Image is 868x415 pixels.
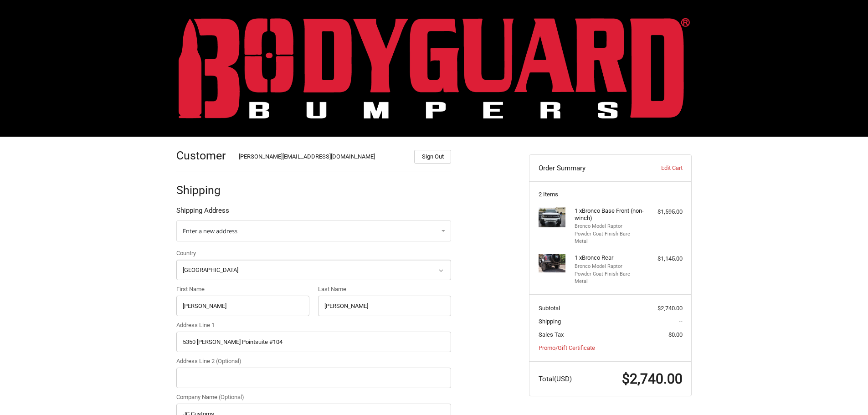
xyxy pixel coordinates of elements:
span: $0.00 [668,331,683,338]
label: Country [176,249,451,258]
h2: Customer [176,149,230,163]
div: [PERSON_NAME][EMAIL_ADDRESS][DOMAIN_NAME] [239,152,406,164]
span: Subtotal [539,305,560,312]
span: Enter a new address [183,227,237,235]
div: $1,145.00 [647,254,683,263]
div: $1,595.00 [647,207,683,216]
small: (Optional) [216,358,241,364]
label: Address Line 1 [176,321,451,330]
iframe: Chat Widget [822,371,868,415]
a: Enter or select a different address [176,220,451,241]
li: Bronco Model Raptor [575,223,644,231]
h3: Order Summary [539,164,637,173]
h4: 1 x Bronco Base Front (non-winch) [575,207,644,222]
li: Powder Coat Finish Bare Metal [575,231,644,246]
span: -- [679,318,683,325]
img: BODYGUARD BUMPERS [179,18,690,118]
label: First Name [176,285,309,294]
span: $2,740.00 [657,305,683,312]
label: Address Line 2 [176,357,451,366]
span: Sales Tax [539,331,564,338]
li: Bronco Model Raptor [575,263,644,271]
legend: Shipping Address [176,205,229,220]
li: Powder Coat Finish Bare Metal [575,271,644,286]
label: Last Name [318,285,451,294]
label: Company Name [176,393,451,402]
span: $2,740.00 [622,371,683,387]
h3: 2 Items [539,191,683,198]
h4: 1 x Bronco Rear [575,254,644,261]
span: Total (USD) [539,375,572,383]
a: Edit Cart [637,164,682,173]
h2: Shipping [176,183,230,197]
button: Sign Out [414,150,451,164]
a: Promo/Gift Certificate [539,344,595,351]
span: Shipping [539,318,561,325]
small: (Optional) [219,394,244,400]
